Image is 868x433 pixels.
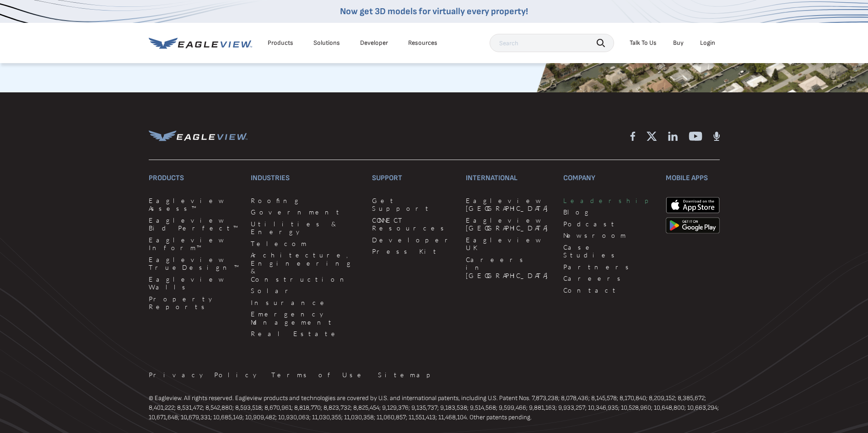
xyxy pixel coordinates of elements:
p: © Eagleview. All rights reserved. Eagleview products and technologies are covered by U.S. and int... [149,393,720,422]
div: Login [700,39,715,47]
img: google-play-store_b9643a.png [666,217,720,234]
h3: Products [149,171,240,186]
a: Government [251,208,361,216]
a: Eagleview TrueDesign™ [149,256,240,272]
a: Blog [563,208,655,216]
h3: Industries [251,171,361,186]
a: Eagleview UK [466,236,552,252]
a: Podcast [563,220,655,228]
a: Eagleview Walls [149,275,240,291]
a: CONNECT Resources [372,216,455,232]
a: Careers [563,274,655,283]
a: Property Reports [149,295,240,311]
a: Architecture, Engineering & Construction [251,251,361,283]
a: Solar [251,287,361,295]
img: apple-app-store.png [666,197,720,214]
a: Case Studies [563,243,655,259]
a: Newsroom [563,231,655,240]
div: Resources [408,39,437,47]
a: Utilities & Energy [251,220,361,236]
a: Leadership [563,197,655,205]
a: Telecom [251,240,361,248]
a: Eagleview Bid Perfect™ [149,216,240,232]
div: Products [268,39,293,47]
h3: International [466,171,552,186]
a: Press Kit [372,247,455,256]
h3: Company [563,171,655,186]
a: Get Support [372,197,455,213]
a: Eagleview Assess™ [149,197,240,213]
a: Real Estate [251,330,361,338]
a: Buy [673,39,684,47]
div: Talk To Us [630,39,657,47]
a: Developer [372,236,455,244]
a: Careers in [GEOGRAPHIC_DATA] [466,256,552,280]
h3: Mobile Apps [666,171,720,186]
a: Contact [563,286,655,294]
a: Insurance [251,299,361,307]
h3: Support [372,171,455,186]
a: Emergency Management [251,310,361,326]
a: Developer [360,39,388,47]
a: Eagleview [GEOGRAPHIC_DATA] [466,216,552,232]
input: Search [490,34,614,52]
a: Privacy Policy [149,371,260,379]
a: Partners [563,263,655,271]
div: Solutions [313,39,340,47]
a: Roofing [251,197,361,205]
a: Sitemap [378,371,437,379]
a: Eagleview Inform™ [149,236,240,252]
a: Terms of Use [271,371,367,379]
a: Now get 3D models for virtually every property! [340,6,528,17]
a: Eagleview [GEOGRAPHIC_DATA] [466,197,552,213]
